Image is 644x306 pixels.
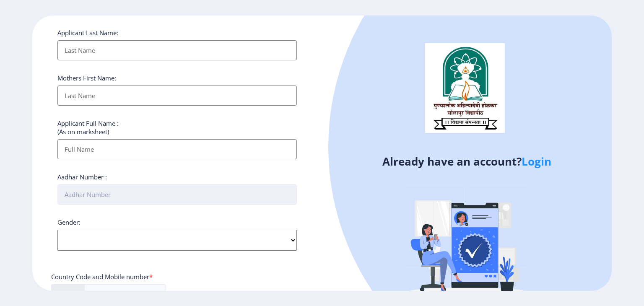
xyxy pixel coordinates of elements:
img: logo [425,43,505,133]
input: Last Name [57,40,297,60]
input: Aadhar Number [57,184,297,205]
input: Mobile No [51,284,166,305]
label: Gender: [57,218,80,226]
label: Mothers First Name: [57,74,116,82]
div: India (भारत): +91 [52,285,85,305]
label: Country Code and Mobile number [51,272,153,281]
label: Applicant Last Name: [57,29,118,37]
h4: Already have an account? [328,155,605,168]
input: Full Name [57,139,297,159]
label: Aadhar Number : [57,173,107,181]
input: Last Name [57,86,297,106]
label: Applicant Full Name : (As on marksheet) [57,119,119,136]
div: +91 [66,290,77,299]
a: Login [522,154,551,169]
